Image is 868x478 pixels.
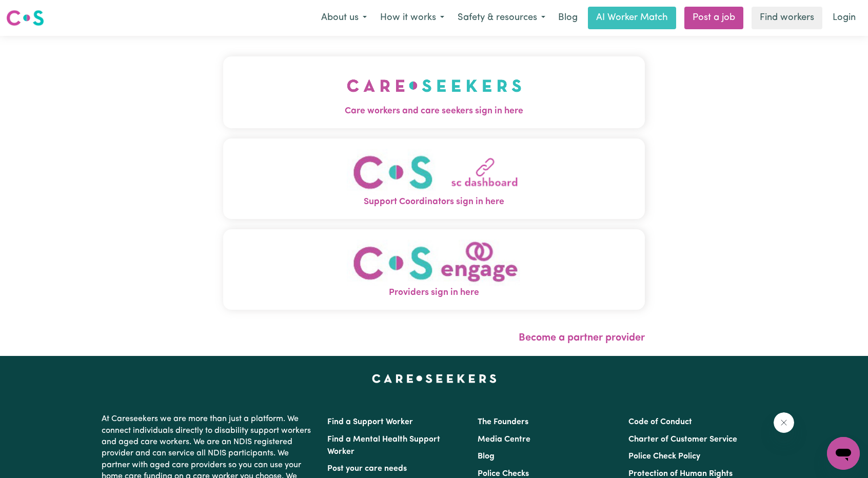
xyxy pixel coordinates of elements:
[628,452,700,461] a: Police Check Policy
[6,9,44,27] img: Careseekers logo
[628,470,733,478] a: Protection of Human Rights
[628,435,737,444] a: Charter of Customer Service
[684,7,743,29] a: Post a job
[774,412,794,433] iframe: Close message
[826,7,862,29] a: Login
[372,374,497,383] a: Careseekers home page
[223,56,645,128] button: Care workers and care seekers sign in here
[223,105,645,118] span: Care workers and care seekers sign in here
[373,7,451,29] button: How it works
[478,470,529,478] a: Police Checks
[478,435,530,444] a: Media Centre
[827,437,860,470] iframe: Button to launch messaging window
[327,465,407,473] a: Post your care needs
[223,286,645,300] span: Providers sign in here
[6,7,62,15] span: Need any help?
[588,7,676,29] a: AI Worker Match
[6,6,44,30] a: Careseekers logo
[519,333,645,343] a: Become a partner provider
[223,229,645,310] button: Providers sign in here
[451,7,552,29] button: Safety & resources
[628,418,692,426] a: Code of Conduct
[327,435,440,456] a: Find a Mental Health Support Worker
[223,195,645,209] span: Support Coordinators sign in here
[223,138,645,219] button: Support Coordinators sign in here
[552,7,584,29] a: Blog
[327,418,413,426] a: Find a Support Worker
[478,452,495,461] a: Blog
[478,418,528,426] a: The Founders
[752,7,822,29] a: Find workers
[314,7,373,29] button: About us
